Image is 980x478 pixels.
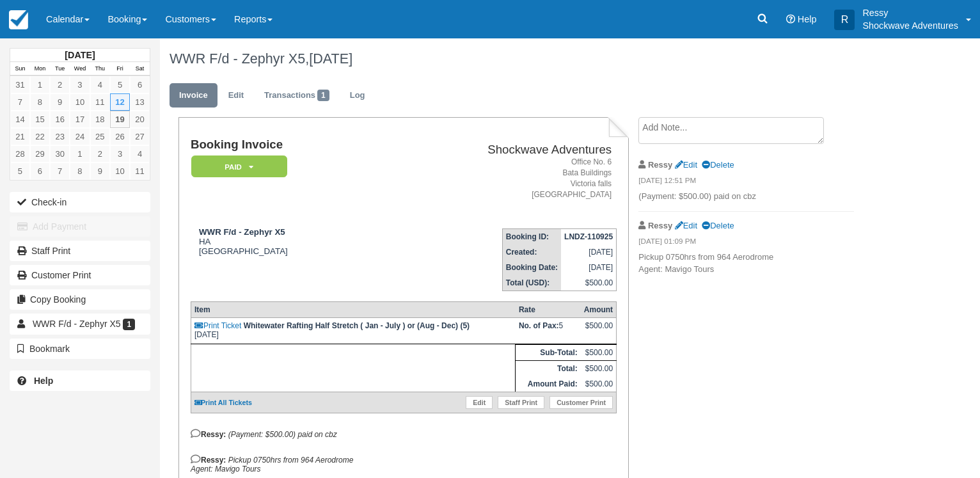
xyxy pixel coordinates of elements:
button: Copy Booking [10,289,150,310]
th: Amount [581,302,617,318]
a: 16 [50,111,70,128]
a: 29 [30,145,50,163]
h1: WWR F/d - Zephyr X5, [170,51,885,67]
span: 1 [317,90,329,101]
button: Bookmark [10,339,150,359]
th: Sub-Total: [516,345,581,361]
a: Invoice [170,83,217,108]
a: 9 [90,163,110,180]
a: Print Ticket [194,321,241,330]
a: 12 [110,93,130,111]
a: Edit [675,221,697,230]
a: 1 [70,145,90,163]
strong: [DATE] [65,50,95,60]
th: Total: [516,361,581,377]
a: 26 [110,128,130,145]
strong: No. of Pax [519,321,559,330]
th: Rate [516,302,581,318]
p: (Payment: $500.00) paid on cbz [638,191,854,203]
h1: Booking Invoice [191,138,374,152]
a: 27 [130,128,150,145]
span: WWR F/d - Zephyr X5 [33,319,121,329]
b: Help [34,376,53,386]
a: 2 [90,145,110,163]
a: Transactions1 [255,83,339,108]
span: Help [798,14,817,24]
th: Booking ID: [502,229,561,245]
a: 3 [70,76,90,93]
th: Mon [30,62,50,76]
a: 11 [90,93,110,111]
th: Sun [10,62,30,76]
th: Wed [70,62,90,76]
em: Pickup 0750hrs from 964 Aerodrome Agent: Mavigo Tours [191,456,353,474]
a: Delete [702,160,734,170]
a: WWR F/d - Zephyr X5 1 [10,314,150,334]
a: 7 [10,93,30,111]
p: Ressy [862,6,958,19]
a: 3 [110,145,130,163]
div: R [834,10,855,30]
th: Total (USD): [502,275,561,291]
td: 5 [516,318,581,344]
em: [DATE] 12:51 PM [638,175,854,189]
td: $500.00 [581,345,617,361]
th: Created: [502,244,561,260]
th: Tue [50,62,70,76]
a: 8 [30,93,50,111]
a: 22 [30,128,50,145]
a: Paid [191,155,283,179]
a: 9 [50,93,70,111]
a: 1 [30,76,50,93]
h2: Shockwave Adventures [379,143,612,157]
a: 10 [70,93,90,111]
a: Edit [675,160,697,170]
a: 5 [10,163,30,180]
a: 15 [30,111,50,128]
strong: LNDZ-110925 [564,232,613,241]
a: Edit [219,83,253,108]
td: [DATE] [191,318,515,344]
a: 14 [10,111,30,128]
strong: Ressy: [191,456,226,465]
button: Add Payment [10,216,150,237]
i: Help [786,15,795,24]
a: 11 [130,163,150,180]
a: Help [10,370,150,391]
td: $500.00 [561,275,617,291]
address: Office No. 6 Bata Buildings Victoria falls [GEOGRAPHIC_DATA] [379,157,612,201]
img: checkfront-main-nav-mini-logo.png [9,10,28,29]
a: Customer Print [549,396,613,409]
a: Edit [466,396,493,409]
a: 2 [50,76,70,93]
th: Item [191,302,515,318]
a: 10 [110,163,130,180]
strong: Ressy [648,160,672,170]
a: 13 [130,93,150,111]
a: 31 [10,76,30,93]
p: Pickup 0750hrs from 964 Aerodrome Agent: Mavigo Tours [638,251,854,275]
em: Paid [191,155,287,178]
th: Fri [110,62,130,76]
p: Shockwave Adventures [862,19,958,32]
a: 7 [50,163,70,180]
a: 28 [10,145,30,163]
strong: Ressy: [191,430,226,439]
a: 30 [50,145,70,163]
a: 8 [70,163,90,180]
th: Sat [130,62,150,76]
th: Thu [90,62,110,76]
a: 20 [130,111,150,128]
button: Check-in [10,192,150,212]
strong: Whitewater Rafting Half Stretch ( Jan - July ) or (Aug - Dec) (5) [244,321,470,330]
span: 1 [123,319,135,330]
a: Staff Print [498,396,544,409]
a: 21 [10,128,30,145]
strong: Ressy [648,221,672,230]
a: 25 [90,128,110,145]
td: $500.00 [581,376,617,392]
a: Delete [702,221,734,230]
td: [DATE] [561,244,617,260]
a: Log [340,83,375,108]
em: (Payment: $500.00) paid on cbz [228,430,337,439]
